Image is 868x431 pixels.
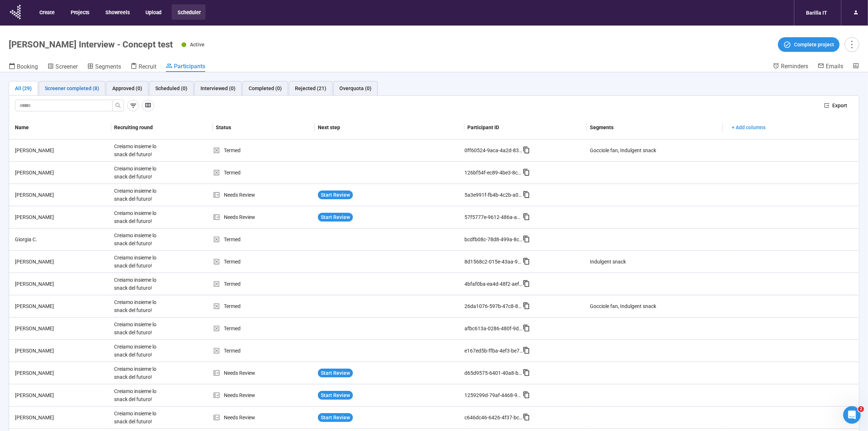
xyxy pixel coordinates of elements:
[111,295,166,317] div: Creiamo insieme lo snack del futuro!
[213,369,315,377] div: Needs Review
[732,123,766,131] span: + Add columns
[213,324,315,332] div: Termed
[321,191,350,199] span: Start Review
[190,42,205,47] span: Active
[213,391,315,399] div: Needs Review
[45,84,99,92] div: Screener completed (8)
[464,280,523,288] div: 4bfaf0ba-ea4d-48f2-aefb-158bbae00063
[590,258,626,266] div: Indulgent snack
[17,63,38,70] span: Booking
[773,62,808,71] a: Reminders
[315,116,464,139] th: Next step
[140,4,167,20] button: Upload
[726,122,771,133] button: + Add columns
[464,258,523,266] div: 8d1568c2-015e-43aa-99c6-75a1f4d4b90c
[55,63,78,70] span: Screener
[111,273,166,295] div: Creiamo insieme lo snack del futuro!
[213,169,315,177] div: Termed
[12,347,111,355] div: [PERSON_NAME]
[12,146,111,154] div: [PERSON_NAME]
[587,116,723,139] th: Segments
[100,4,135,20] button: Showreels
[832,101,847,109] span: Export
[213,413,315,422] div: Needs Review
[464,391,523,399] div: 1259299d-79af-4468-903a-63611230fd5a
[781,63,808,70] span: Reminders
[590,146,656,154] div: Gocciole fan, Indulgent snack
[321,369,350,377] span: Start Review
[464,213,523,221] div: 57f5777e-9612-486a-a1da-56148ab80cf8
[12,169,111,177] div: [PERSON_NAME]
[47,62,78,72] a: Screener
[12,369,111,377] div: [PERSON_NAME]
[12,413,111,422] div: [PERSON_NAME]
[12,213,111,221] div: [PERSON_NAME]
[464,302,523,310] div: 26da1076-597b-47c8-80df-eb9125ff7688
[9,62,38,72] a: Booking
[111,228,166,250] div: Creiamo insieme lo snack del futuro!
[139,63,156,70] span: Recruit
[12,191,111,199] div: [PERSON_NAME]
[12,324,111,332] div: [PERSON_NAME]
[213,258,315,266] div: Termed
[464,169,523,177] div: 126bf54f-ec89-4be3-8c54-d0bba1a2ae0a
[249,84,282,92] div: Completed (0)
[15,84,32,92] div: All (29)
[213,302,315,310] div: Termed
[87,62,121,72] a: Segments
[111,184,166,206] div: Creiamo insieme lo snack del futuro!
[318,413,353,422] button: Start Review
[213,347,315,355] div: Termed
[295,84,326,92] div: Rejected (21)
[794,41,834,49] span: Complete project
[845,37,859,52] button: more
[858,406,864,412] span: 2
[155,84,187,92] div: Scheduled (0)
[826,63,843,70] span: Emails
[778,37,840,52] button: Complete project
[464,413,523,422] div: c646dc46-6426-4f37-bc0b-48322c6676af
[111,116,213,139] th: Recruiting round
[213,280,315,288] div: Termed
[115,103,121,108] span: search
[464,116,587,139] th: Participant ID
[111,318,166,339] div: Creiamo insieme lo snack del futuro!
[12,302,111,310] div: [PERSON_NAME]
[131,62,156,72] a: Recruit
[318,191,353,199] button: Start Review
[321,213,350,221] span: Start Review
[111,162,166,184] div: Creiamo insieme lo snack del futuro!
[318,213,353,222] button: Start Review
[12,391,111,399] div: [PERSON_NAME]
[12,280,111,288] div: [PERSON_NAME]
[843,406,861,424] iframe: Intercom live chat
[464,347,523,355] div: e167ed5b-ffba-4ef3-be74-5004993f1193
[111,362,166,384] div: Creiamo insieme lo snack del futuro!
[12,258,111,266] div: [PERSON_NAME]
[213,213,315,221] div: Needs Review
[34,4,60,20] button: Create
[847,39,857,49] span: more
[464,146,523,154] div: 0ff60524-9aca-4a2d-8394-391e42b6310e
[65,4,94,20] button: Projects
[112,84,142,92] div: Approved (0)
[111,251,166,273] div: Creiamo insieme lo snack del futuro!
[824,103,829,108] span: export
[174,63,205,70] span: Participants
[172,4,206,20] button: Scheduler
[9,116,111,139] th: Name
[464,235,523,243] div: bcdfb08c-78d8-499a-8cf0-30fbb72cb3db
[111,139,166,161] div: Creiamo insieme lo snack del futuro!
[818,100,853,111] button: exportExport
[213,191,315,199] div: Needs Review
[166,62,205,72] a: Participants
[111,340,166,362] div: Creiamo insieme lo snack del futuro!
[213,146,315,154] div: Termed
[9,39,173,50] h1: [PERSON_NAME] Interview - Concept test
[95,63,121,70] span: Segments
[111,206,166,228] div: Creiamo insieme lo snack del futuro!
[464,369,523,377] div: d65d9575-6401-40a8-b547-902dbdef71d3
[213,235,315,243] div: Termed
[802,6,832,20] div: Barilla IT
[213,116,315,139] th: Status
